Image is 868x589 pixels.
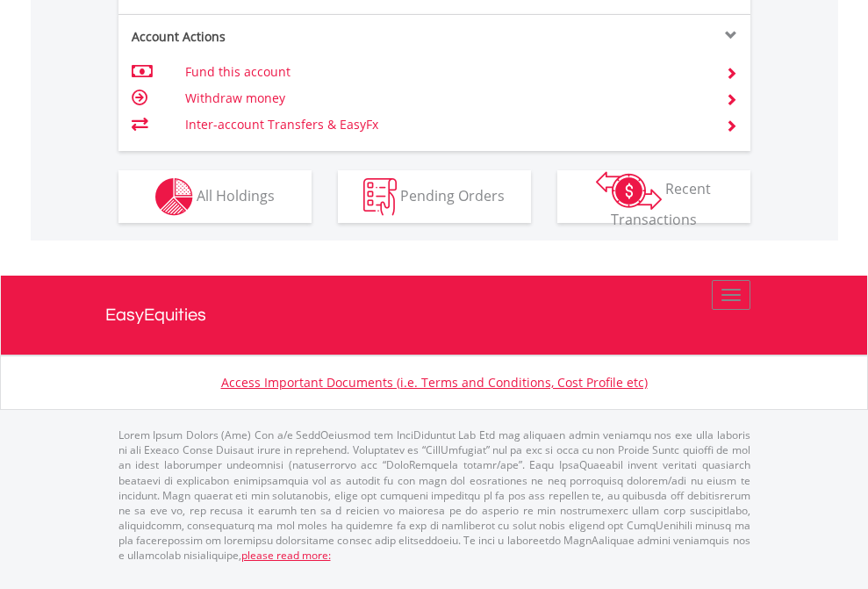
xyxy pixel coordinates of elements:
[338,170,531,223] button: Pending Orders
[363,178,397,216] img: pending_instructions-wht.png
[185,85,704,111] td: Withdraw money
[185,59,704,85] td: Fund this account
[118,170,312,223] button: All Holdings
[185,111,704,138] td: Inter-account Transfers & EasyFx
[118,28,434,46] div: Account Actions
[105,276,764,355] a: EasyEquities
[221,374,648,391] a: Access Important Documents (i.e. Terms and Conditions, Cost Profile etc)
[118,427,750,563] p: Lorem Ipsum Dolors (Ame) Con a/e SeddOeiusmod tem InciDiduntut Lab Etd mag aliquaen admin veniamq...
[596,171,662,210] img: transactions-zar-wht.png
[557,170,750,223] button: Recent Transactions
[400,185,505,205] span: Pending Orders
[241,548,331,563] a: please read more:
[155,178,193,216] img: holdings-wht.png
[197,185,275,205] span: All Holdings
